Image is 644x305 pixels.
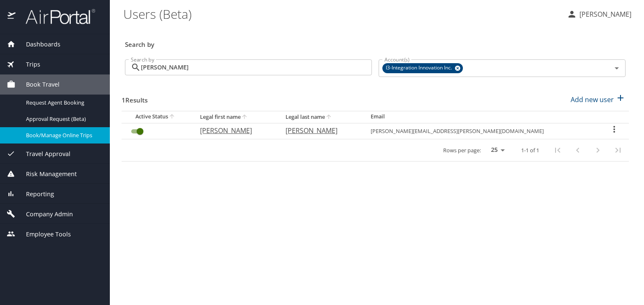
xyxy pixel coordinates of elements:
[443,148,481,153] p: Rows per page:
[521,148,539,153] p: 1-1 of 1
[8,8,16,25] img: icon-airportal.png
[484,144,508,156] select: rows per page
[567,90,629,109] button: Add new user
[16,40,60,49] span: Dashboards
[26,99,100,107] span: Request Agent Booking
[193,111,279,123] th: Legal first name
[16,230,71,239] span: Employee Tools
[279,111,364,123] th: Legal last name
[382,64,457,72] span: I3-Integration Innovation Inc.
[16,190,54,199] span: Reporting
[563,7,635,22] button: [PERSON_NAME]
[16,80,60,89] span: Book Travel
[141,59,372,75] input: Search by name or email
[364,111,600,123] th: Email
[364,123,600,139] td: [PERSON_NAME][EMAIL_ADDRESS][PERSON_NAME][DOMAIN_NAME]
[286,126,354,136] p: [PERSON_NAME]
[122,111,193,123] th: Active Status
[325,113,333,121] button: sort
[16,60,40,69] span: Trips
[168,113,177,121] button: sort
[577,9,631,19] p: [PERSON_NAME]
[26,131,100,139] span: Book/Manage Online Trips
[16,149,70,159] span: Travel Approval
[16,210,73,219] span: Company Admin
[16,8,95,25] img: airportal-logo.png
[122,111,629,161] table: User Search Table
[200,126,269,136] p: [PERSON_NAME]
[125,35,626,49] h3: Search by
[382,63,463,73] div: I3-Integration Innovation Inc.
[16,169,77,179] span: Risk Management
[123,1,560,27] h1: Users (Beta)
[571,95,614,105] p: Add new user
[122,90,148,105] h3: 1 Results
[611,62,623,74] button: Open
[26,115,100,123] span: Approval Request (Beta)
[241,113,249,121] button: sort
